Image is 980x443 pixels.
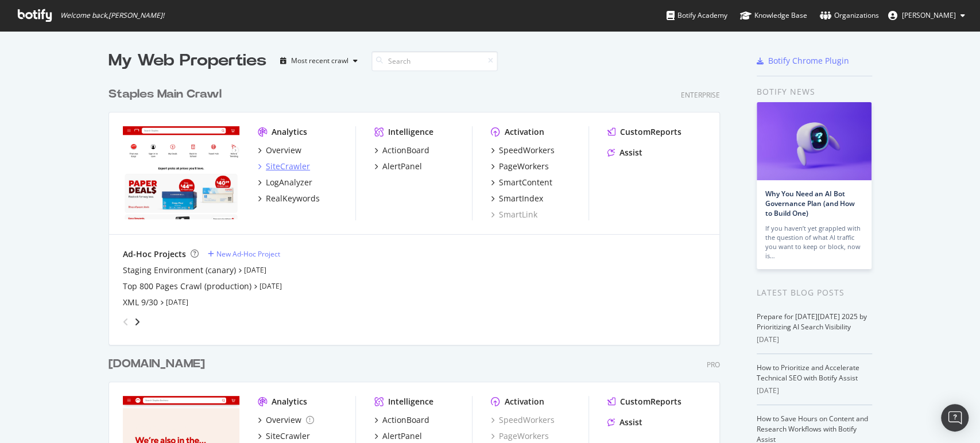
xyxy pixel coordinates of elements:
[388,126,433,138] div: Intelligence
[266,193,320,204] div: RealKeywords
[491,209,537,220] a: SmartLink
[499,161,549,172] div: PageWorkers
[499,145,555,156] div: SpeedWorkers
[258,414,314,426] a: Overview
[216,249,280,259] div: New Ad-Hoc Project
[382,145,429,156] div: ActionBoard
[499,193,543,204] div: SmartIndex
[491,414,555,426] a: SpeedWorkers
[619,417,642,428] div: Assist
[123,265,236,276] a: Staging Environment (canary)
[109,49,266,72] div: My Web Properties
[109,356,210,372] a: [DOMAIN_NAME]
[765,224,863,261] div: If you haven’t yet grappled with the question of what AI traffic you want to keep or block, now is…
[941,404,969,432] div: Open Intercom Messenger
[276,52,362,70] button: Most recent crawl
[491,193,543,204] a: SmartIndex
[707,360,720,370] div: Pro
[244,265,266,275] a: [DATE]
[374,161,422,172] a: AlertPanel
[258,193,320,204] a: RealKeywords
[757,86,872,98] div: Botify news
[757,102,871,180] img: Why You Need an AI Bot Governance Plan (and How to Build One)
[607,396,681,407] a: CustomReports
[499,177,552,188] div: SmartContent
[123,281,251,292] a: Top 800 Pages Crawl (production)
[505,126,544,138] div: Activation
[607,147,642,158] a: Assist
[757,335,872,345] div: [DATE]
[681,90,720,100] div: Enterprise
[123,126,239,219] img: staples.com
[258,161,310,172] a: SiteCrawler
[667,10,727,21] div: Botify Academy
[491,430,549,442] a: PageWorkers
[272,396,307,407] div: Analytics
[765,189,855,218] a: Why You Need an AI Bot Governance Plan (and How to Build One)
[258,145,301,156] a: Overview
[123,297,158,308] a: XML 9/30
[118,313,133,331] div: angle-left
[291,57,348,64] div: Most recent crawl
[757,286,872,299] div: Latest Blog Posts
[259,281,282,291] a: [DATE]
[109,356,205,372] div: [DOMAIN_NAME]
[374,414,429,426] a: ActionBoard
[902,10,956,20] span: Taylor Brantley
[879,6,974,25] button: [PERSON_NAME]
[266,161,310,172] div: SiteCrawler
[619,147,642,158] div: Assist
[491,161,549,172] a: PageWorkers
[491,145,555,156] a: SpeedWorkers
[109,86,222,103] div: Staples Main Crawl
[768,55,849,67] div: Botify Chrome Plugin
[740,10,807,21] div: Knowledge Base
[266,430,310,442] div: SiteCrawler
[258,430,310,442] a: SiteCrawler
[166,297,188,307] a: [DATE]
[266,145,301,156] div: Overview
[374,430,422,442] a: AlertPanel
[371,51,498,71] input: Search
[208,249,280,259] a: New Ad-Hoc Project
[607,417,642,428] a: Assist
[820,10,879,21] div: Organizations
[505,396,544,407] div: Activation
[60,11,164,20] span: Welcome back, [PERSON_NAME] !
[133,316,141,328] div: angle-right
[382,161,422,172] div: AlertPanel
[374,145,429,156] a: ActionBoard
[620,396,681,407] div: CustomReports
[757,312,867,332] a: Prepare for [DATE][DATE] 2025 by Prioritizing AI Search Visibility
[757,55,849,67] a: Botify Chrome Plugin
[123,248,186,260] div: Ad-Hoc Projects
[272,126,307,138] div: Analytics
[388,396,433,407] div: Intelligence
[266,177,312,188] div: LogAnalyzer
[382,414,429,426] div: ActionBoard
[620,126,681,138] div: CustomReports
[491,177,552,188] a: SmartContent
[266,414,301,426] div: Overview
[258,177,312,188] a: LogAnalyzer
[757,386,872,396] div: [DATE]
[757,363,859,383] a: How to Prioritize and Accelerate Technical SEO with Botify Assist
[607,126,681,138] a: CustomReports
[109,86,226,103] a: Staples Main Crawl
[382,430,422,442] div: AlertPanel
